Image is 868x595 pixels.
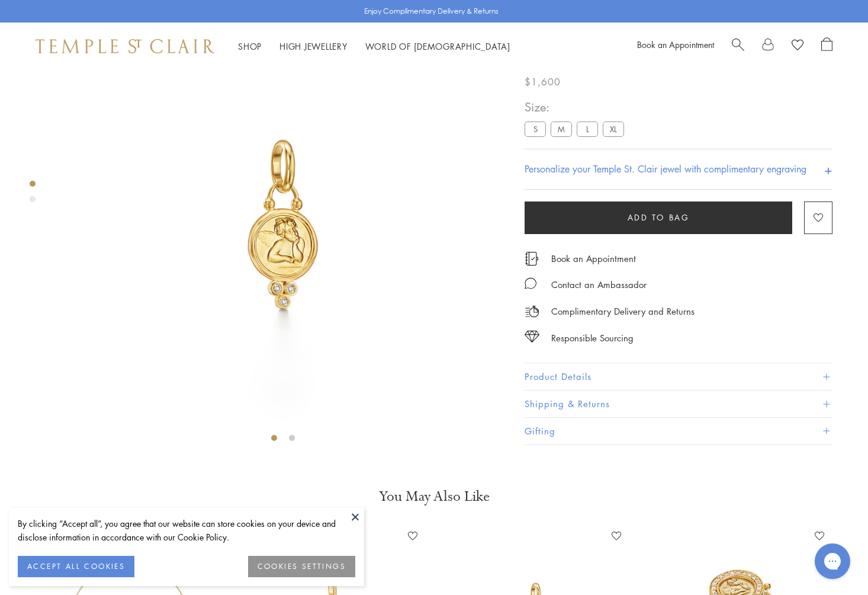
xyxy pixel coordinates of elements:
[525,201,792,234] button: Add to bag
[551,121,572,136] label: M
[525,252,539,265] img: icon_appointment.svg
[821,37,832,55] a: Open Shopping Bag
[551,304,695,319] p: Complimentary Delivery and Returns
[525,97,629,117] span: Size:
[551,331,634,346] div: Responsible Sourcing
[364,5,499,17] p: Enjoy Complimentary Delivery & Returns
[30,178,36,212] div: Product gallery navigation
[238,40,262,52] a: ShopShop
[47,487,821,506] h3: You May Also Like
[525,162,806,176] h4: Personalize your Temple St. Clair jewel with complimentary engraving
[525,418,832,444] button: Gifting
[637,39,714,50] a: Book an Appointment
[551,252,636,265] a: Book an Appointment
[551,277,647,292] div: Contact an Ambassador
[365,40,510,52] a: World of [DEMOGRAPHIC_DATA]World of [DEMOGRAPHIC_DATA]
[238,39,510,54] nav: Main navigation
[18,517,355,544] div: By clicking “Accept all”, you agree that our website can store cookies on your device and disclos...
[824,158,832,180] h4: +
[628,211,690,224] span: Add to bag
[525,277,536,289] img: MessageIcon-01_2.svg
[525,74,561,89] span: $1,600
[525,364,832,391] button: Product Details
[809,539,856,583] iframe: Gorgias live chat messenger
[732,37,744,55] a: Search
[577,121,598,136] label: L
[525,331,539,343] img: icon_sourcing.svg
[525,121,546,136] label: S
[525,304,539,319] img: icon_delivery.svg
[36,39,214,53] img: Temple St. Clair
[248,556,355,577] button: COOKIES SETTINGS
[603,121,624,136] label: XL
[18,556,134,577] button: ACCEPT ALL COOKIES
[792,37,803,55] a: View Wishlist
[525,391,832,417] button: Shipping & Returns
[279,40,348,52] a: High JewelleryHigh Jewellery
